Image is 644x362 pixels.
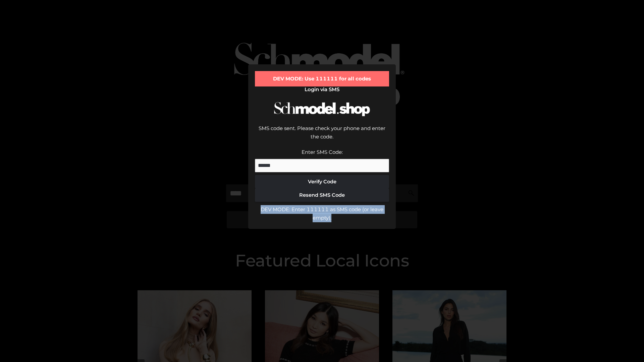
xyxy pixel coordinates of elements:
div: DEV MODE: Enter 111111 as SMS code (or leave empty). [255,205,389,222]
img: Schmodel Logo [272,96,372,122]
label: Enter SMS Code: [302,149,343,155]
button: Resend SMS Code [255,188,389,202]
div: SMS code sent. Please check your phone and enter the code. [255,124,389,148]
h2: Login via SMS [255,86,389,93]
button: Verify Code [255,175,389,188]
div: DEV MODE: Use 111111 for all codes [255,71,389,86]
